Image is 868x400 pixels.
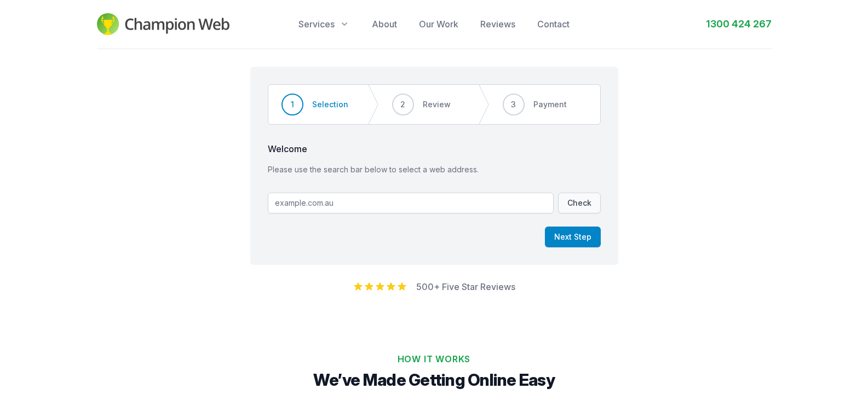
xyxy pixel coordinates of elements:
a: Contact [537,18,570,31]
button: Next Step [545,227,601,247]
h2: How It Works [101,352,767,366]
span: Services [298,18,335,31]
button: Check [558,193,601,213]
a: Reviews [480,18,515,31]
button: Services [298,18,350,31]
span: 3 [511,99,516,110]
span: 1 [291,99,294,110]
p: We’ve Made Getting Online Easy [101,370,767,390]
a: 500+ Five Star Reviews [416,281,515,292]
a: Our Work [419,18,458,31]
span: Welcome [268,142,601,155]
span: Payment [533,99,567,110]
span: 2 [400,99,405,110]
span: Review [423,99,451,110]
span: Selection [312,99,348,110]
a: 1300 424 267 [706,16,772,32]
img: Champion Web [97,13,230,35]
nav: Progress [268,84,601,125]
input: example.com.au [268,193,554,213]
a: About [372,18,397,31]
p: Please use the search bar below to select a web address. [268,164,601,175]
